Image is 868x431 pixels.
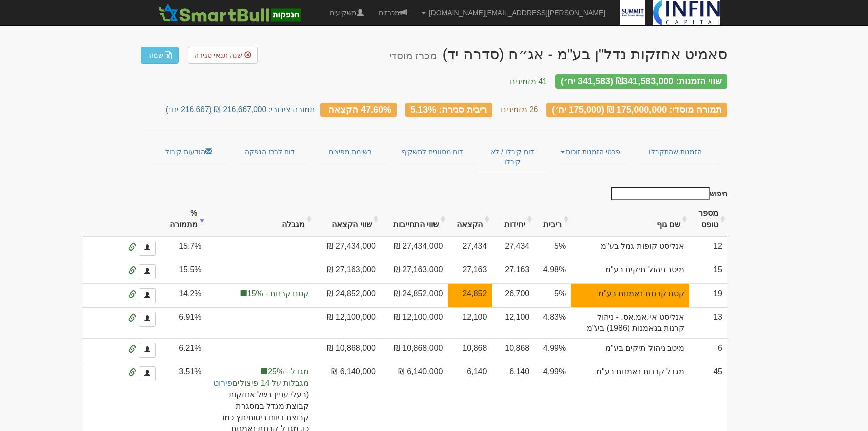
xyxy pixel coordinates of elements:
th: שווי התחייבות: activate to sort column ascending [381,203,448,236]
td: 27,163,000 ₪ [381,260,448,283]
td: אנליסט קופות גמל בע"מ [571,236,689,260]
th: שם גוף : activate to sort column ascending [571,203,689,236]
input: חיפוש [611,187,710,200]
th: % מתמורה: activate to sort column ascending [161,203,207,236]
a: פרטי הזמנות זוכות [550,141,631,162]
td: אחוז הקצאה להצעה זו 93.1% [448,283,492,307]
th: מגבלה: activate to sort column ascending [207,203,314,236]
span: שנה תנאי סגירה [194,51,242,59]
td: 14.2% [161,283,207,307]
td: 24,852,000 ₪ [381,283,448,307]
td: הקצאה בפועל לקבוצה 'קסם קרנות' 15.0% [207,283,314,307]
span: מגדל - 25% [212,366,309,378]
td: 19 [689,283,727,307]
td: 27,434,000 ₪ [381,236,448,260]
th: יחידות: activate to sort column ascending [492,203,534,236]
td: 12,100 [492,307,534,339]
a: רשימת מפיצים [310,141,390,162]
td: 10,868,000 ₪ [381,338,448,362]
a: דוח לרכז הנפקה [229,141,310,162]
small: 26 מזמינים [501,105,538,114]
td: 6.21% [161,338,207,362]
td: 27,163,000 ₪ [314,260,380,283]
a: הזמנות שהתקבלו [631,141,720,162]
th: ריבית : activate to sort column ascending [534,203,571,236]
div: שווי הזמנות: ₪341,583,000 (341,583 יח׳) [555,74,727,89]
span: קסם קרנות - 15% [212,288,309,300]
td: 4.98% [534,260,571,283]
td: 15.5% [161,260,207,283]
td: 12,100,000 ₪ [314,307,380,339]
td: 12,100,000 ₪ [381,307,448,339]
th: שווי הקצאה: activate to sort column ascending [314,203,380,236]
a: הודעות קיבול [148,141,229,162]
td: 24,852,000 ₪ [314,283,380,307]
span: 47.60% הקצאה [328,104,391,114]
div: סאמיט אחזקות נדל"ן בע"מ - אג״ח (סדרה יד) - הנפקה לציבור [389,46,727,62]
td: 4.99% [534,338,571,362]
span: מגבלות על 14 פיצולים [212,378,309,389]
td: 12 [689,236,727,260]
td: 5% [534,283,571,307]
td: 6 [689,338,727,362]
td: 10,868 [448,338,492,362]
th: הקצאה: activate to sort column ascending [448,203,492,236]
td: 6.91% [161,307,207,339]
small: תמורה ציבורי: 216,667,000 ₪ (216,667 יח׳) [166,105,315,114]
a: דוח קיבלו / לא קיבלו [475,141,550,172]
th: מספר טופס: activate to sort column ascending [689,203,727,236]
td: מיטב ניהול תיקים בע"מ [571,338,689,362]
td: 12,100 [448,307,492,339]
img: SmartBull Logo [156,3,303,23]
td: 5% [534,236,571,260]
label: חיפוש [608,187,727,200]
img: excel-file-white.png [164,51,172,59]
div: תמורה מוסדי: 175,000,000 ₪ (175,000 יח׳) [546,103,727,117]
td: 15.7% [161,236,207,260]
a: פירוט [213,379,232,387]
td: 27,163 [492,260,534,283]
td: 15 [689,260,727,283]
a: דוח מסווגים לתשקיף [390,141,474,162]
a: שמור [141,47,179,64]
td: 10,868,000 ₪ [314,338,380,362]
div: ריבית סגירה: 5.13% [405,103,493,117]
small: מכרז מוסדי [389,50,437,61]
td: 4.83% [534,307,571,339]
a: שנה תנאי סגירה [188,47,258,64]
td: 27,434 [448,236,492,260]
td: 27,434,000 ₪ [314,236,380,260]
td: קסם קרנות נאמנות בע"מ [571,283,689,307]
td: 10,868 [492,338,534,362]
td: אנליסט אי.אמ.אס. - ניהול קרנות בנאמנות (1986) בע"מ [571,307,689,339]
td: 27,163 [448,260,492,283]
td: 26,700 [492,283,534,307]
td: 13 [689,307,727,339]
td: 27,434 [492,236,534,260]
small: 41 מזמינים [510,77,547,86]
td: מיטב ניהול תיקים בע"מ [571,260,689,283]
